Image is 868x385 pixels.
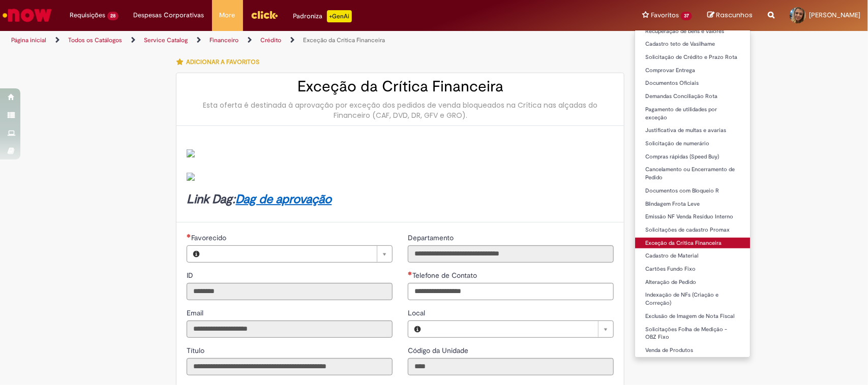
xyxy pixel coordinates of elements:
[187,191,332,207] strong: Link Dag:
[635,65,750,76] a: Comprovar Entrega
[327,10,352,22] p: +GenAi
[716,10,753,20] span: Rascunhos
[635,224,750,236] a: Solicitações de cadastro Promax
[408,233,456,242] span: Somente leitura - Departamento
[187,345,206,356] label: Somente leitura - Título
[187,308,205,317] span: Somente leitura - Email
[107,12,118,20] span: 28
[707,11,753,20] a: Rascunhos
[187,78,614,95] h2: Exceção da Crítica Financeira
[635,104,750,123] a: Pagamento de utilidades por exceção
[635,199,750,210] a: Blindagem Frota Leve
[651,10,679,20] span: Favoritos
[635,138,750,149] a: Solicitação de numerário
[209,36,238,44] a: Financeiro
[408,283,614,300] input: Telefone de Contato
[134,10,204,20] span: Despesas Corporativas
[408,233,456,243] label: Somente leitura - Departamento
[635,211,750,222] a: Emissão NF Venda Resíduo Interno
[235,191,332,207] a: Dag de aprovação
[187,173,195,181] img: sys_attachment.do
[681,12,692,20] span: 37
[408,308,427,317] span: Local
[187,100,614,120] div: Esta oferta é destinada à aprovação por exceção dos pedidos de venda bloqueados na Crítica nas al...
[293,10,352,22] div: Padroniza
[303,36,385,44] a: Exceção da Crítica Financeira
[187,271,195,280] span: Somente leitura - ID
[635,164,750,183] a: Cancelamento ou Encerramento de Pedido
[635,52,750,63] a: Solicitação de Crédito e Prazo Rota
[187,149,195,157] img: sys_attachment.do
[186,58,259,66] span: Adicionar a Favoritos
[187,283,393,300] input: ID
[176,51,265,73] button: Adicionar a Favoritos
[70,10,105,20] span: Requisições
[187,358,393,375] input: Título
[635,30,751,358] ul: Favoritos
[635,78,750,89] a: Documentos Oficiais
[427,321,613,337] a: Limpar campo Local
[408,346,470,355] span: Somente leitura - Código da Unidade
[68,36,122,44] a: Todos os Catálogos
[187,246,205,262] button: Favorecido, Visualizar este registro
[809,11,860,19] span: [PERSON_NAME]
[635,185,750,197] a: Documentos com Bloqueio R
[408,321,427,337] button: Local, Visualizar este registro
[635,39,750,50] a: Cadastro teto de Vasilhame
[635,238,750,249] a: Exceção da Crítica Financeira
[635,324,750,343] a: Solicitações Folha de Medição - OBZ Fixo
[635,91,750,102] a: Demandas Conciliação Rota
[144,36,188,44] a: Service Catalog
[11,36,46,44] a: Página inicial
[412,271,479,280] span: Telefone de Contato
[260,36,281,44] a: Crédito
[408,358,614,375] input: Código da Unidade
[635,26,750,37] a: Recuperação de bens e valores
[1,5,53,25] img: ServiceNow
[251,7,278,22] img: click_logo_yellow_360x200.png
[635,277,750,288] a: Alteração de Pedido
[408,345,470,356] label: Somente leitura - Código da Unidade
[187,320,393,338] input: Email
[187,346,206,355] span: Somente leitura - Título
[205,246,392,262] a: Limpar campo Favorecido
[635,290,750,308] a: Indexação de NFs (Criação e Correção)
[408,245,614,263] input: Departamento
[191,233,228,242] span: Necessários - Favorecido
[187,308,205,318] label: Somente leitura - Email
[635,264,750,275] a: Cartões Fundo Fixo
[635,311,750,322] a: Exclusão de Imagem de Nota Fiscal
[635,125,750,136] a: Justificativa de multas e avarias
[635,345,750,356] a: Venda de Produtos
[635,250,750,262] a: Cadastro de Material
[220,10,235,20] span: More
[8,31,571,50] ul: Trilhas de página
[635,151,750,163] a: Compras rápidas (Speed Buy)
[187,270,195,280] label: Somente leitura - ID
[408,271,412,275] span: Obrigatório Preenchido
[187,234,191,238] span: Necessários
